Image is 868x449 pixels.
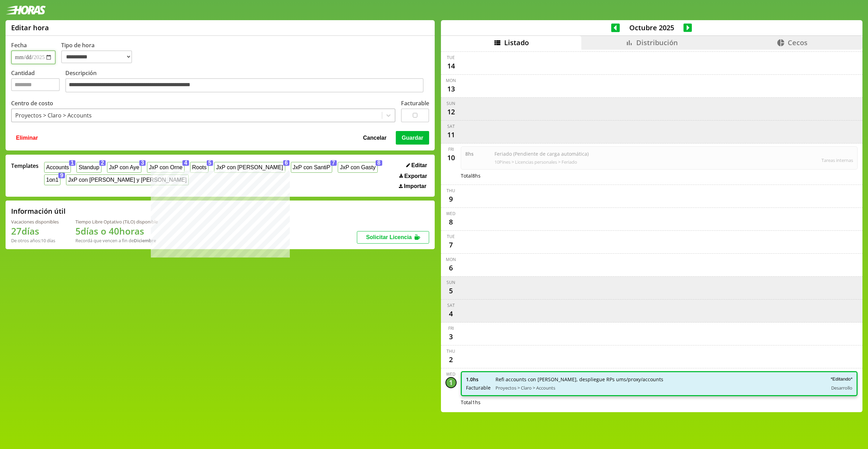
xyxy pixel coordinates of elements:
[448,146,454,152] div: Fri
[441,50,862,411] div: scrollable content
[447,123,455,129] div: Sat
[445,217,457,228] div: 8
[207,160,213,166] span: 5
[65,78,424,93] textarea: Descripción
[14,131,40,144] button: Eliminar
[190,162,208,173] button: Roots5
[182,160,189,166] span: 4
[11,23,49,32] h1: Editar hora
[61,50,132,63] select: Tipo de hora
[445,377,457,388] div: 1
[396,131,429,144] button: Guardar
[445,83,457,95] div: 13
[44,174,60,185] button: 1on19
[448,325,454,331] div: Fri
[397,173,429,180] button: Exportar
[445,106,457,117] div: 12
[58,173,65,178] span: 9
[447,279,455,285] div: Sun
[447,188,455,194] div: Thu
[636,38,678,47] span: Distribución
[376,160,382,166] span: 8
[338,162,377,173] button: JxP con Gasty8
[75,225,158,237] h1: 5 días o 40 horas
[11,41,27,49] label: Fecha
[75,219,158,225] div: Tiempo Libre Optativo (TiLO) disponible
[445,331,457,342] div: 3
[75,237,158,244] div: Recordá que vencen a fin de
[447,55,455,60] div: Tue
[445,194,457,205] div: 9
[447,234,455,239] div: Tue
[11,78,60,91] input: Cantidad
[44,162,71,173] button: Accounts1
[445,285,457,296] div: 5
[76,162,101,173] button: Standup2
[66,174,189,185] button: JxP con [PERSON_NAME] y [PERSON_NAME]
[11,225,59,237] h1: 27 días
[447,348,455,354] div: Thu
[361,131,389,144] button: Cancelar
[107,162,141,173] button: JxP con Aye3
[99,160,106,166] span: 2
[11,219,59,225] div: Vacaciones disponibles
[447,302,455,308] div: Sat
[11,162,39,170] span: Templates
[411,162,427,169] span: Editar
[61,41,138,64] label: Tipo de hora
[504,38,529,47] span: Listado
[330,160,337,166] span: 7
[11,99,53,107] label: Centro de costo
[445,354,457,365] div: 2
[11,69,65,95] label: Cantidad
[291,162,333,173] button: JxP con SantiP7
[404,183,426,189] span: Importar
[15,112,92,119] div: Proyectos > Claro > Accounts
[404,162,429,169] button: Editar
[404,173,427,179] span: Exportar
[65,69,429,95] label: Descripción
[134,237,156,244] b: Diciembre
[445,262,457,274] div: 6
[620,23,683,32] span: Octubre 2025
[461,172,858,179] div: Total 8 hs
[69,160,76,166] span: 1
[11,237,59,244] div: De otros años: 10 días
[147,162,185,173] button: JxP con Orne4
[445,239,457,251] div: 7
[446,211,456,217] div: Wed
[11,206,66,216] h2: Información útil
[366,234,412,240] span: Solicitar Licencia
[139,160,146,166] span: 3
[6,6,46,15] img: logotipo
[447,100,455,106] div: Sun
[445,152,457,163] div: 10
[401,99,429,107] label: Facturable
[214,162,285,173] button: JxP con [PERSON_NAME]6
[461,399,858,406] div: Total 1 hs
[445,60,457,72] div: 14
[357,231,429,244] button: Solicitar Licencia
[445,308,457,319] div: 4
[788,38,808,47] span: Cecos
[446,256,456,262] div: Mon
[446,371,456,377] div: Wed
[445,129,457,140] div: 11
[446,77,456,83] div: Mon
[283,160,290,166] span: 6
